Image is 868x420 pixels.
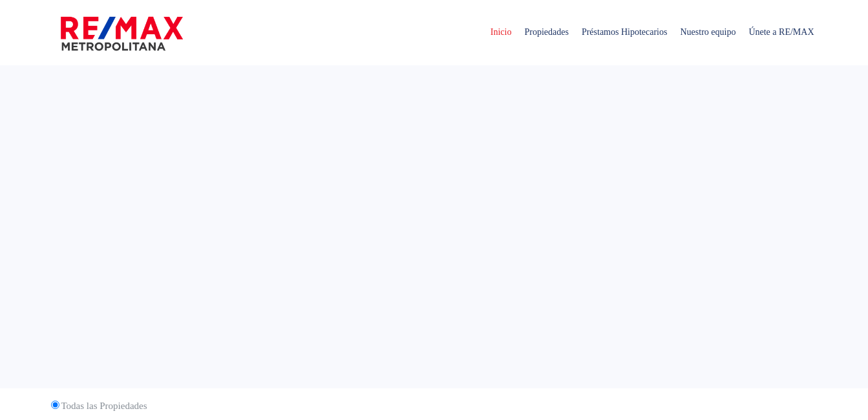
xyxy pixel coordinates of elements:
[484,13,518,52] span: Inicio
[673,13,742,52] span: Nuestro equipo
[575,13,674,52] span: Préstamos Hipotecarios
[742,13,820,52] span: Únete a RE/MAX
[51,401,59,409] input: Todas las Propiedades
[518,13,575,52] span: Propiedades
[61,14,183,53] img: remax-metropolitana-logo
[48,398,821,414] label: Todas las Propiedades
